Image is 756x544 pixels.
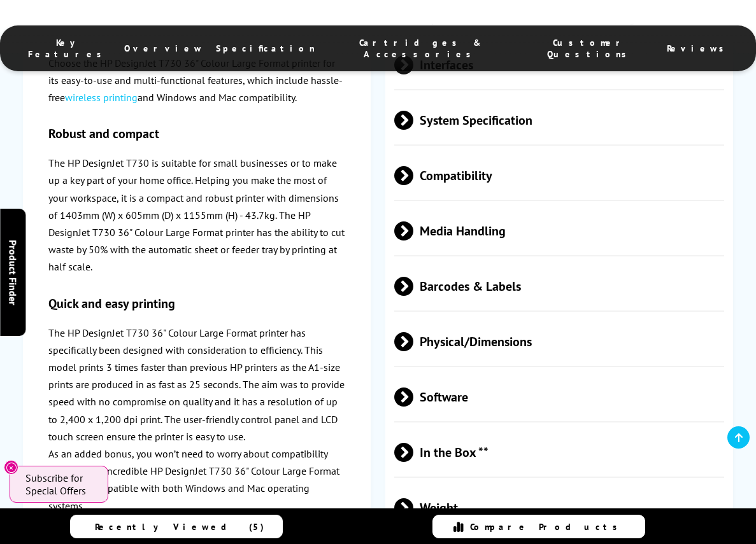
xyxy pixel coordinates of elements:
span: System Specification [394,97,724,144]
span: Overview [124,43,203,54]
span: Barcodes & Labels [394,263,724,310]
span: Compare Products [470,521,624,533]
span: Software [394,373,724,421]
span: Physical/Dimensions [394,318,724,366]
h3: Quick and easy printing [48,295,346,312]
span: Specification [216,43,315,54]
a: Compare Products [432,515,645,538]
a: Recently Viewed (5) [70,515,283,538]
span: Compatibility [394,152,724,200]
h3: Robust and compact [48,126,346,143]
span: Product Finder [6,239,19,305]
p: As an added bonus, you won’t need to worry about compatibility either as the incredible HP Design... [48,445,346,515]
span: In the Box ** [394,429,724,477]
span: Reviews [667,43,731,54]
span: Customer Questions [526,37,654,60]
span: Key Features [25,37,111,60]
span: Cartridges & Accessories [328,37,513,60]
span: Subscribe for Special Offers [25,471,96,497]
a: wireless printing [65,91,138,104]
p: The HP DesignJet T730 is suitable for small businesses or to make up a key part of your home offi... [48,155,346,276]
p: The HP DesignJet T730 36" Colour Large Format printer has specifically been designed with conside... [48,324,346,445]
span: Recently Viewed (5) [95,521,264,533]
span: Weight [394,484,724,532]
p: Choose the HP DesignJet T730 36" Colour Large Format printer for its easy-to-use and multi-functi... [48,55,346,107]
span: Media Handling [394,207,724,255]
button: Close [4,460,18,475]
